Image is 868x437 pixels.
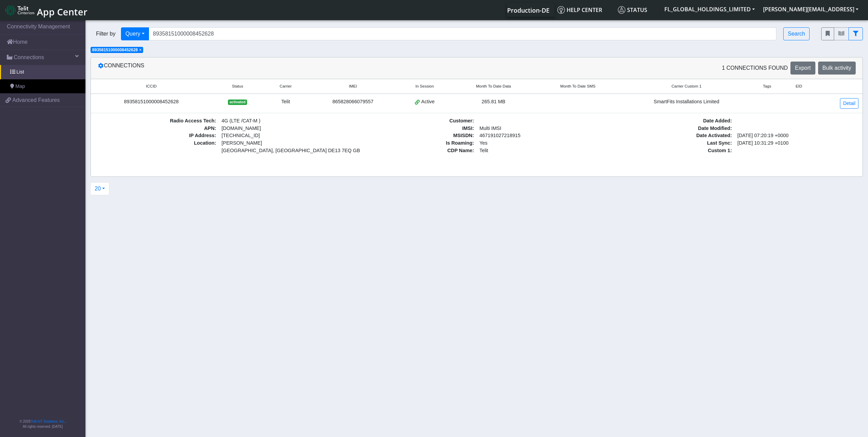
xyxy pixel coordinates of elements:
[557,6,602,14] span: Help center
[477,132,600,140] span: 467191027218915
[280,83,291,89] span: Carrier
[95,140,219,154] span: Location :
[139,48,141,52] span: ×
[611,132,734,140] span: Date Activated :
[219,125,342,132] span: [DOMAIN_NAME]
[95,117,219,125] span: Radio Access Tech :
[477,147,600,155] span: Telit
[93,62,477,75] div: Connections
[95,132,219,140] span: IP Address :
[624,98,749,106] div: SmartFits Installations Limited
[735,132,858,140] span: [DATE] 07:20:19 +0000
[507,6,550,14] span: Production-DE
[840,98,858,109] a: Detail
[31,420,65,423] a: Telit IoT Solutions, Inc.
[349,83,357,89] span: IMEI
[476,83,511,89] span: Month To Date Data
[219,117,342,125] span: 4G (LTE /CAT-M )
[5,5,34,16] img: logo-telit-cinterion-gw-new.png
[312,98,394,106] div: 865828066079557
[121,27,149,40] button: Query
[660,3,759,15] button: FL_GLOBAL_HOLDINGS_LIMITED
[95,98,207,106] div: 89358151000008452628
[611,147,734,155] span: Custom 1 :
[763,83,771,89] span: Tags
[618,6,647,14] span: Status
[477,125,600,132] span: Multi IMSI
[91,30,121,38] span: Filter by
[783,27,810,40] button: Search
[421,98,435,106] span: Active
[95,125,219,132] span: APN :
[37,5,87,18] span: App Center
[228,100,247,105] span: activated
[353,125,477,132] span: IMSI :
[5,3,86,17] a: App Center
[353,117,477,125] span: Customer :
[560,83,596,89] span: Month To Date SMS
[611,117,734,125] span: Date Added :
[353,140,477,147] span: Is Roaming :
[611,140,734,147] span: Last Sync :
[221,133,260,138] span: [TECHNICAL_ID]
[611,125,734,132] span: Date Modified :
[735,140,858,147] span: [DATE] 10:31:29 +0100
[759,3,863,15] button: [PERSON_NAME][EMAIL_ADDRESS]
[146,83,157,89] span: ICCID
[16,68,24,76] span: List
[722,64,788,72] span: 1 Connections found
[90,182,109,195] button: 20
[557,6,565,14] img: knowledge.svg
[618,6,625,14] img: status.svg
[221,147,340,155] span: [GEOGRAPHIC_DATA], [GEOGRAPHIC_DATA] DE13 7EQ GB
[790,62,815,75] button: Export
[15,83,25,90] span: Map
[92,48,138,52] span: 89358151000008452628
[149,27,777,40] input: Search...
[416,83,434,89] span: In Session
[14,53,44,62] span: Connections
[221,140,340,147] span: [PERSON_NAME]
[555,3,615,17] a: Help center
[795,65,811,71] span: Export
[672,83,702,89] span: Carrier Custom 1
[821,27,863,40] div: fitlers menu
[479,140,487,146] span: Yes
[482,99,505,104] span: 265.81 MB
[139,48,141,52] button: Close
[615,3,660,17] a: Status
[353,147,477,155] span: CDP Name :
[507,3,549,17] a: Your current platform instance
[353,132,477,140] span: MSISDN :
[268,98,304,106] div: Telit
[823,65,851,71] span: Bulk activity
[12,96,60,104] span: Advanced Features
[818,62,856,75] button: Bulk activity
[796,83,802,89] span: EID
[232,83,243,89] span: Status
